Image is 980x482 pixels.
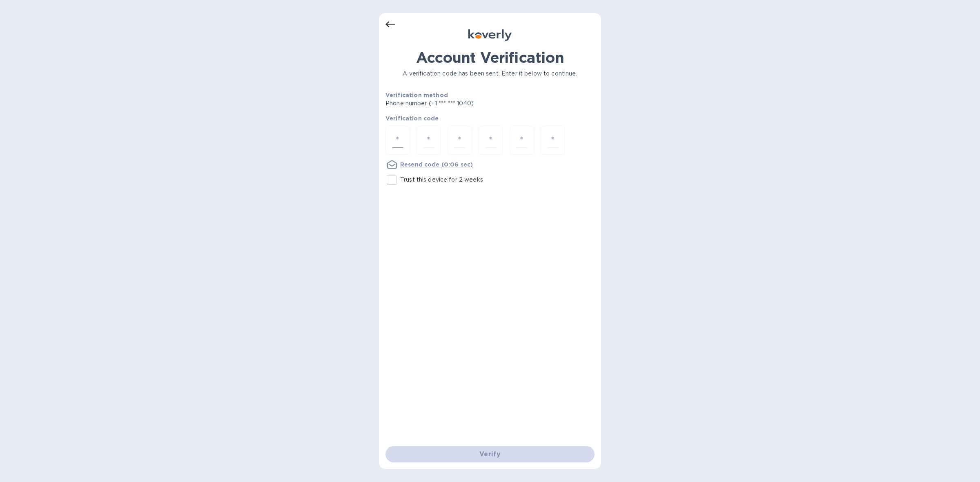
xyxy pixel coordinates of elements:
b: Verification method [385,92,448,98]
p: Phone number (+1 *** *** 1040) [385,99,536,108]
h1: Account Verification [385,49,595,66]
p: Trust this device for 2 weeks [400,175,483,184]
p: A verification code has been sent. Enter it below to continue. [385,69,595,78]
p: Verification code [385,114,595,122]
u: Resend code (0:06 sec) [400,161,473,168]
